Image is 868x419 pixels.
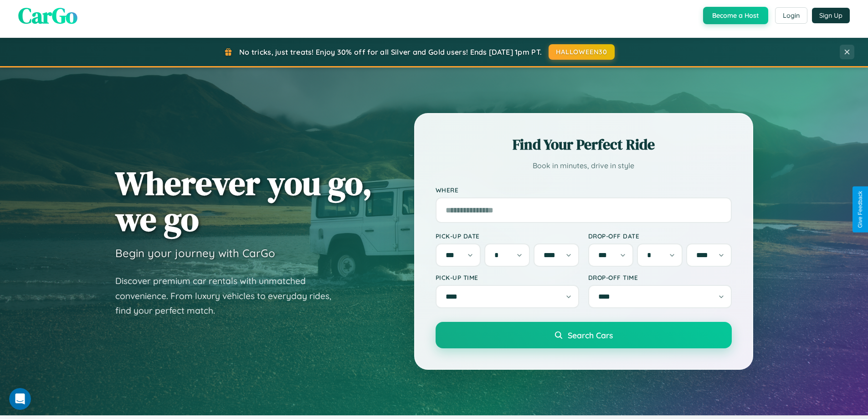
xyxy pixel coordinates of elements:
label: Drop-off Time [588,274,732,281]
button: HALLOWEEN30 [549,44,615,60]
h1: Wherever you go, we go [115,165,372,237]
iframe: Intercom live chat [9,388,31,410]
span: Search Cars [568,330,613,340]
div: Give Feedback [857,191,863,228]
label: Where [436,186,732,194]
button: Login [775,7,807,24]
label: Drop-off Date [588,232,732,240]
p: Discover premium car rentals with unmatched convenience. From luxury vehicles to everyday rides, ... [115,274,343,318]
button: Search Cars [436,322,732,348]
span: CarGo [18,0,77,31]
button: Sign Up [812,8,850,23]
span: No tricks, just treats! Enjoy 30% off for all Silver and Gold users! Ends [DATE] 1pm PT. [239,47,542,57]
label: Pick-up Date [436,232,579,240]
button: Become a Host [703,7,768,24]
label: Pick-up Time [436,274,579,281]
h3: Begin your journey with CarGo [115,246,275,260]
h2: Find Your Perfect Ride [436,134,732,155]
p: Book in minutes, drive in style [436,159,732,172]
